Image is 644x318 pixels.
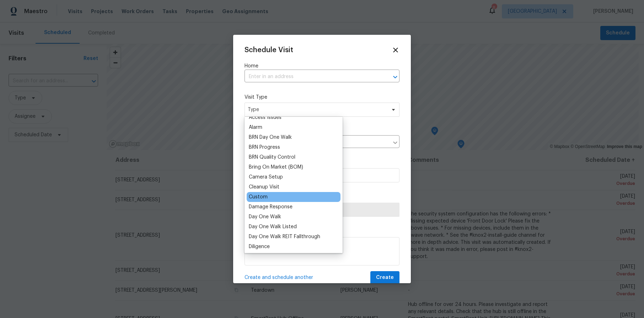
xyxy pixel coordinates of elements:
div: BRN Quality Control [249,154,295,161]
div: Bring On Market (BOM) [249,164,303,171]
div: BRN Day One Walk [249,134,292,141]
span: Schedule Visit [245,46,293,54]
div: BRN Progress [249,144,280,151]
span: Create [376,273,394,282]
div: Camera Setup [249,174,283,181]
div: Alarm [249,124,262,131]
button: Create [370,271,399,284]
span: Close [392,46,399,54]
label: Home [245,62,399,70]
div: Custom [249,193,268,201]
input: Enter in an address [245,71,380,82]
button: Open [390,72,400,82]
div: Day One Walk Listed [249,223,297,230]
div: Cleanup Visit [249,183,279,191]
div: Day One Walk REIT Fallthrough [249,233,320,240]
label: Visit Type [245,94,399,101]
div: Day One Walk [249,213,281,220]
span: Create and schedule another [245,274,313,281]
div: Access Issues [249,114,281,121]
span: Type [248,106,386,113]
div: Damage Response [249,203,293,210]
div: Diligence [249,243,270,250]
